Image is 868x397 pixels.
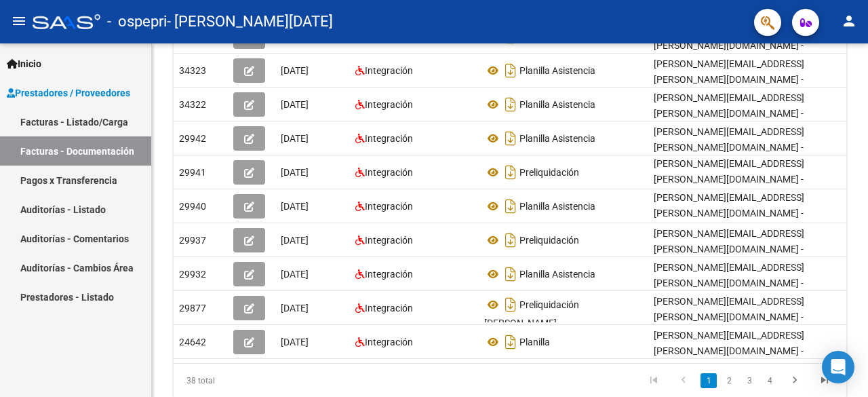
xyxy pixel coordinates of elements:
[822,351,854,383] div: Open Intercom Messenger
[502,60,519,81] i: Descargar documento
[281,303,309,314] span: [DATE]
[365,133,413,144] span: Integración
[741,373,757,388] a: 3
[721,373,737,388] a: 2
[179,133,206,144] span: 29942
[502,94,519,115] i: Descargar documento
[281,337,309,347] span: [DATE]
[365,99,413,110] span: Integración
[654,228,804,270] span: [PERSON_NAME][EMAIL_ADDRESS][PERSON_NAME][DOMAIN_NAME] - [PERSON_NAME][DATE]
[281,133,309,144] span: [DATE]
[281,99,309,110] span: [DATE]
[179,235,206,246] span: 29937
[519,201,595,212] span: Planilla Asistencia
[179,201,206,212] span: 29940
[365,235,413,246] span: Integración
[179,167,206,178] span: 29941
[519,65,595,76] span: Planilla Asistencia
[179,269,206,280] span: 29932
[519,269,595,280] span: Planilla Asistencia
[502,195,519,217] i: Descargar documento
[179,337,206,347] span: 24642
[762,373,778,388] a: 4
[502,128,519,149] i: Descargar documento
[365,167,413,178] span: Integración
[812,373,837,388] a: go to last page
[281,65,309,76] span: [DATE]
[365,269,413,280] span: Integración
[519,133,595,144] span: Planilla Asistencia
[281,167,309,178] span: [DATE]
[365,65,413,76] span: Integración
[502,229,519,251] i: Descargar documento
[11,13,27,29] mat-icon: menu
[519,167,579,178] span: Preliquidación
[841,13,857,29] mat-icon: person
[519,337,550,347] span: Planilla
[719,369,739,392] li: page 2
[281,201,309,212] span: [DATE]
[671,373,696,388] a: go to previous page
[654,24,804,67] span: [PERSON_NAME][EMAIL_ADDRESS][PERSON_NAME][DOMAIN_NAME] - [PERSON_NAME][DATE]
[654,158,804,200] span: [PERSON_NAME][EMAIL_ADDRESS][PERSON_NAME][DOMAIN_NAME] - [PERSON_NAME][DATE]
[654,192,804,234] span: [PERSON_NAME][EMAIL_ADDRESS][PERSON_NAME][DOMAIN_NAME] - [PERSON_NAME][DATE]
[654,126,804,168] span: [PERSON_NAME][EMAIL_ADDRESS][PERSON_NAME][DOMAIN_NAME] - [PERSON_NAME][DATE]
[698,369,719,392] li: page 1
[365,201,413,212] span: Integración
[759,369,780,392] li: page 4
[654,92,804,134] span: [PERSON_NAME][EMAIL_ADDRESS][PERSON_NAME][DOMAIN_NAME] - [PERSON_NAME][DATE]
[654,262,804,304] span: [PERSON_NAME][EMAIL_ADDRESS][PERSON_NAME][DOMAIN_NAME] - [PERSON_NAME][DATE]
[167,7,333,37] span: - [PERSON_NAME][DATE]
[281,269,309,280] span: [DATE]
[502,331,519,353] i: Descargar documento
[502,162,519,183] i: Descargar documento
[519,99,595,110] span: Planilla Asistencia
[365,303,413,314] span: Integración
[519,235,579,246] span: Preliquidación
[739,369,759,392] li: page 3
[281,235,309,246] span: [DATE]
[365,337,413,347] span: Integración
[502,294,519,316] i: Descargar documento
[502,263,519,285] i: Descargar documento
[179,65,206,76] span: 34323
[641,373,667,388] a: go to first page
[484,299,579,328] span: Preliquidación [PERSON_NAME]
[7,86,130,100] span: Prestadores / Proveedores
[179,99,206,110] span: 34322
[654,296,804,338] span: [PERSON_NAME][EMAIL_ADDRESS][PERSON_NAME][DOMAIN_NAME] - [PERSON_NAME][DATE]
[654,58,804,100] span: [PERSON_NAME][EMAIL_ADDRESS][PERSON_NAME][DOMAIN_NAME] - [PERSON_NAME][DATE]
[782,373,808,388] a: go to next page
[179,303,206,314] span: 29877
[7,56,41,71] span: Inicio
[701,373,717,388] a: 1
[654,330,804,372] span: [PERSON_NAME][EMAIL_ADDRESS][PERSON_NAME][DOMAIN_NAME] - [PERSON_NAME][DATE]
[107,7,167,37] span: - ospepri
